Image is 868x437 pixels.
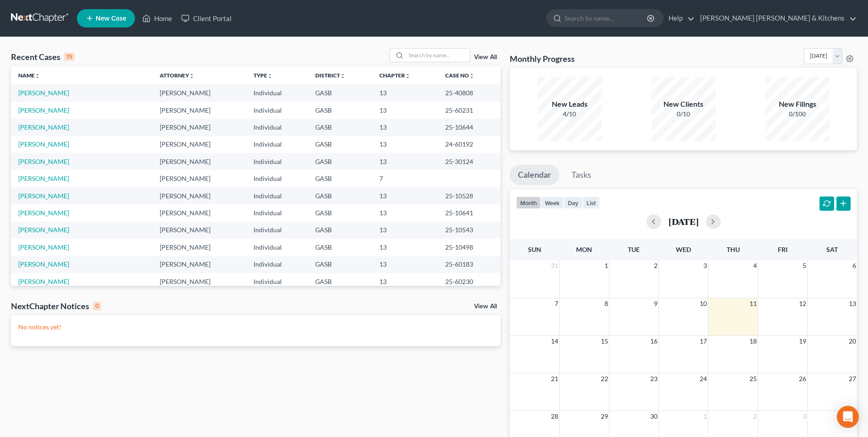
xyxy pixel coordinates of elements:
[469,73,474,79] i: unfold_more
[246,170,308,187] td: Individual
[445,72,474,79] a: Case Nounfold_more
[564,197,582,209] button: day
[18,140,69,148] a: [PERSON_NAME]
[438,84,501,101] td: 25-40808
[538,99,602,109] div: New Leads
[152,84,246,101] td: [PERSON_NAME]
[18,278,69,285] a: [PERSON_NAME]
[766,109,830,119] div: 0/100
[438,136,501,153] td: 24-60192
[652,109,716,119] div: 0/10
[308,222,372,239] td: GASB
[308,273,372,290] td: GASB
[628,246,640,253] span: Tue
[438,273,501,290] td: 25-60230
[246,153,308,170] td: Individual
[582,197,600,209] button: list
[752,260,758,271] span: 4
[18,158,69,165] a: [PERSON_NAME]
[550,373,559,384] span: 21
[798,336,807,347] span: 19
[18,243,69,251] a: [PERSON_NAME]
[246,239,308,256] td: Individual
[649,336,658,347] span: 16
[18,260,69,268] a: [PERSON_NAME]
[246,136,308,153] td: Individual
[11,300,101,311] div: NextChapter Notices
[18,322,493,332] p: No notices yet!
[96,15,126,22] span: New Case
[550,260,559,271] span: 31
[699,298,708,309] span: 10
[438,239,501,256] td: 25-10498
[438,187,501,204] td: 25-10528
[372,222,437,239] td: 13
[18,175,69,182] a: [PERSON_NAME]
[308,204,372,221] td: GASB
[649,411,658,422] span: 30
[372,102,437,119] td: 13
[152,256,246,273] td: [PERSON_NAME]
[308,187,372,204] td: GASB
[600,336,609,347] span: 15
[246,204,308,221] td: Individual
[510,165,559,185] a: Calendar
[160,72,194,79] a: Attorneyunfold_more
[604,298,609,309] span: 8
[438,204,501,221] td: 25-10641
[510,53,575,64] h3: Monthly Progress
[152,273,246,290] td: [PERSON_NAME]
[749,336,758,347] span: 18
[474,303,497,310] a: View All
[340,73,345,79] i: unfold_more
[649,373,658,384] span: 23
[246,119,308,136] td: Individual
[600,373,609,384] span: 22
[676,246,691,253] span: Wed
[372,170,437,187] td: 7
[308,84,372,101] td: GASB
[35,73,40,79] i: unfold_more
[699,336,708,347] span: 17
[702,411,708,422] span: 1
[379,72,410,79] a: Chapterunfold_more
[18,192,69,200] a: [PERSON_NAME]
[372,119,437,136] td: 13
[308,102,372,119] td: GASB
[474,54,497,60] a: View All
[315,72,345,79] a: Districtunfold_more
[848,373,857,384] span: 27
[550,336,559,347] span: 14
[438,102,501,119] td: 25-60231
[802,411,807,422] span: 3
[18,106,69,114] a: [PERSON_NAME]
[826,246,838,253] span: Sat
[438,256,501,273] td: 25-60183
[372,256,437,273] td: 13
[798,373,807,384] span: 26
[372,136,437,153] td: 13
[702,260,708,271] span: 3
[189,73,194,79] i: unfold_more
[438,153,501,170] td: 25-30124
[11,51,75,62] div: Recent Cases
[246,273,308,290] td: Individual
[152,153,246,170] td: [PERSON_NAME]
[246,256,308,273] td: Individual
[152,170,246,187] td: [PERSON_NAME]
[837,406,859,428] div: Open Intercom Messenger
[538,109,602,119] div: 4/10
[372,239,437,256] td: 13
[695,10,857,27] a: [PERSON_NAME] [PERSON_NAME] & Kitchens
[778,246,787,253] span: Fri
[18,226,69,234] a: [PERSON_NAME]
[64,53,75,61] div: 15
[604,260,609,271] span: 1
[152,102,246,119] td: [PERSON_NAME]
[308,119,372,136] td: GASB
[246,187,308,204] td: Individual
[727,246,740,253] span: Thu
[653,298,658,309] span: 9
[18,89,69,97] a: [PERSON_NAME]
[253,72,273,79] a: Typeunfold_more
